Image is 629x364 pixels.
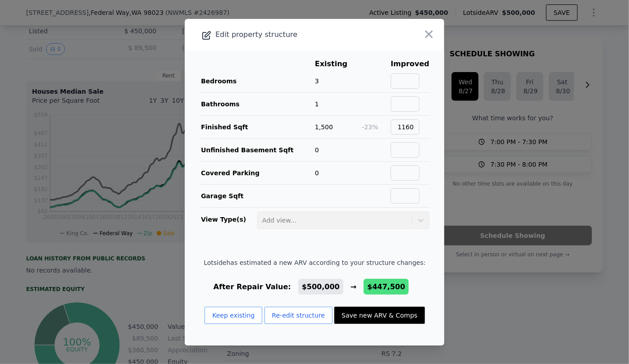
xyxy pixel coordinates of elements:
[199,115,314,138] td: Finished Sqft
[314,58,361,70] th: Existing
[199,138,314,161] td: Unfinished Basement Sqft
[315,123,333,131] span: 1,500
[199,92,314,115] td: Bathrooms
[199,208,257,229] td: View Type(s)
[315,169,319,177] span: 0
[205,307,262,324] button: Keep existing
[315,146,319,154] span: 0
[199,70,314,93] td: Bedrooms
[264,307,333,324] button: Re-edit structure
[362,123,378,131] span: -23%
[302,282,340,291] span: $500,000
[204,282,425,292] div: After Repair Value: →
[199,161,314,184] td: Covered Parking
[204,258,425,267] span: Lotside has estimated a new ARV according to your structure changes:
[367,282,405,291] span: $447,500
[334,307,424,324] button: Save new ARV & Comps
[185,28,392,41] div: Edit property structure
[199,184,314,207] td: Garage Sqft
[390,58,430,70] th: Improved
[315,100,319,108] span: 1
[315,77,319,85] span: 3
